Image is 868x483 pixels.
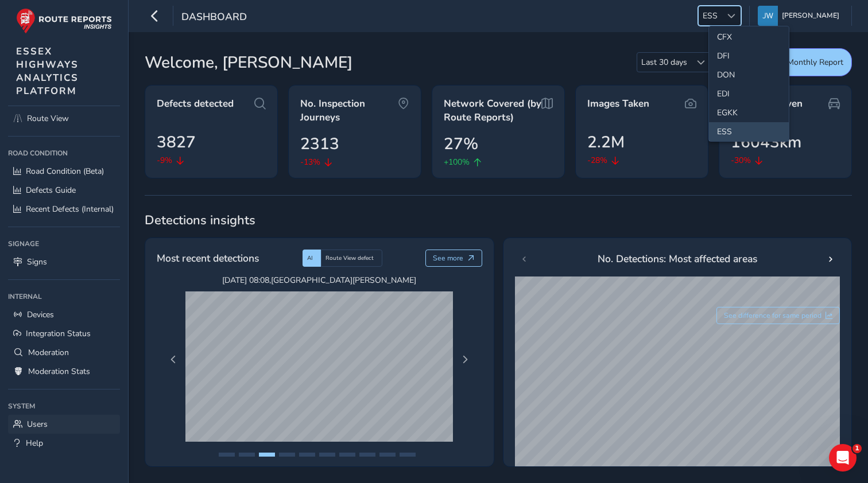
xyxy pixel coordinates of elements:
span: Road Condition (Beta) [26,166,104,177]
button: Page 6 [319,453,335,457]
span: Images Taken [587,97,649,111]
button: Page 3 [259,453,275,457]
div: System [8,398,120,415]
span: Defects detected [157,97,234,111]
div: Internal [8,288,120,305]
span: Dashboard [181,10,247,26]
a: Devices [8,305,120,324]
iframe: Intercom live chat [829,444,857,472]
li: EGKK [709,103,789,122]
span: Recent Defects (Internal) [26,204,114,215]
span: -13% [300,156,320,168]
button: See more [425,250,482,267]
span: Last 30 days [637,53,691,72]
a: Recent Defects (Internal) [8,200,120,219]
span: 27% [444,132,478,156]
span: Defects Guide [26,185,76,196]
span: AI [307,254,313,262]
button: Page 10 [400,453,416,457]
span: Integration Status [26,328,91,339]
li: DON [709,65,789,84]
span: Devices [27,309,54,320]
span: Moderation Stats [28,366,90,377]
span: No. Inspection Journeys [300,97,398,124]
a: Help [8,434,120,453]
span: +100% [444,156,470,168]
li: ESS [709,122,789,141]
span: Detections insights [145,212,852,229]
span: ESS [699,6,722,25]
span: Most recent detections [157,251,259,266]
a: Defects Guide [8,181,120,200]
button: Page 9 [379,453,396,457]
button: [PERSON_NAME] [758,6,843,26]
button: Page 2 [239,453,255,457]
span: Welcome, [PERSON_NAME] [145,50,352,75]
button: Previous Page [165,352,181,368]
a: Moderation [8,343,120,362]
span: Signs [27,256,47,267]
span: Help [26,438,43,449]
button: Page 8 [359,453,375,457]
div: Route View defect [321,250,382,267]
div: AI [303,250,321,267]
button: Page 1 [219,453,235,457]
span: Route View [27,113,69,124]
span: -9% [157,154,172,166]
img: rr logo [16,8,112,34]
span: -30% [731,154,751,166]
span: -28% [587,154,607,166]
button: Page 4 [279,453,295,457]
li: CFX [709,28,789,46]
span: See difference for same period [724,311,821,320]
div: Road Condition [8,145,120,162]
button: Page 7 [339,453,355,457]
a: Signs [8,252,120,271]
span: Moderation [28,347,69,358]
span: Route View defect [325,254,374,262]
button: Next Page [457,352,473,368]
span: 16043km [731,130,801,154]
div: Signage [8,235,120,252]
span: 3827 [157,130,196,154]
span: Network Covered (by Route Reports) [444,97,541,124]
span: 2313 [300,132,339,156]
span: ESSEX HIGHWAYS ANALYTICS PLATFORM [16,45,79,98]
button: Page 5 [299,453,315,457]
a: Route View [8,109,120,128]
a: Road Condition (Beta) [8,162,120,181]
a: Moderation Stats [8,362,120,381]
li: EDI [709,84,789,103]
a: Users [8,415,120,434]
button: See difference for same period [716,307,840,324]
span: 1 [852,444,862,453]
li: DFI [709,46,789,65]
span: Download Monthly Report [747,57,843,68]
span: Users [27,419,48,430]
span: No. Detections: Most affected areas [598,251,757,266]
span: [PERSON_NAME] [782,6,839,26]
span: 2.2M [587,130,625,154]
a: Integration Status [8,324,120,343]
span: See more [433,254,463,263]
img: diamond-layout [758,6,778,26]
span: [DATE] 08:08 , [GEOGRAPHIC_DATA][PERSON_NAME] [185,275,453,286]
